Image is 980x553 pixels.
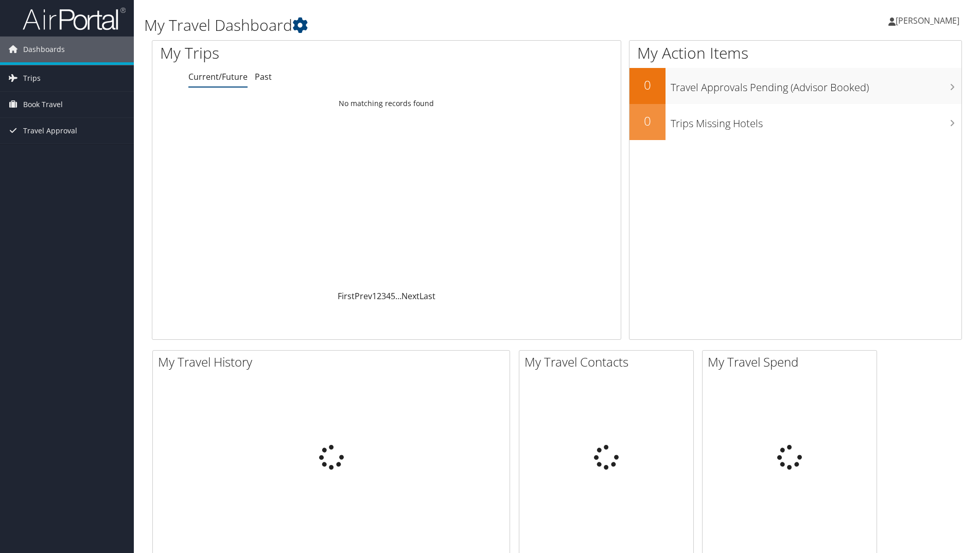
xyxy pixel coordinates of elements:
[629,76,666,94] h2: 0
[160,42,418,64] h1: My Trips
[671,111,961,131] h3: Trips Missing Hotels
[524,353,693,371] h2: My Travel Contacts
[381,290,386,302] a: 3
[401,290,419,302] a: Next
[355,290,372,302] a: Prev
[23,7,126,31] img: airportal-logo.png
[158,353,510,371] h2: My Travel History
[372,290,377,302] a: 1
[708,353,877,371] h2: My Travel Spend
[152,94,621,113] td: No matching records found
[629,42,961,64] h1: My Action Items
[391,290,395,302] a: 5
[896,15,959,26] span: [PERSON_NAME]
[629,112,666,130] h2: 0
[395,290,401,302] span: …
[338,290,355,302] a: First
[23,92,63,117] span: Book Travel
[23,37,65,62] span: Dashboards
[629,104,961,140] a: 0Trips Missing Hotels
[188,71,248,82] a: Current/Future
[23,118,77,144] span: Travel Approval
[888,5,970,36] a: [PERSON_NAME]
[144,14,694,36] h1: My Travel Dashboard
[629,68,961,104] a: 0Travel Approvals Pending (Advisor Booked)
[255,71,272,82] a: Past
[386,290,391,302] a: 4
[419,290,435,302] a: Last
[377,290,381,302] a: 2
[23,65,41,91] span: Trips
[671,75,961,95] h3: Travel Approvals Pending (Advisor Booked)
